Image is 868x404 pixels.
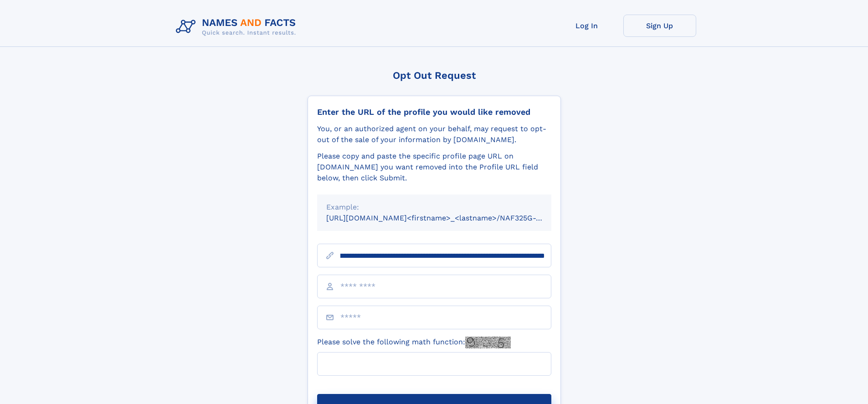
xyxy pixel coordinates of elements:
[623,15,696,37] a: Sign Up
[317,151,551,184] div: Please copy and paste the specific profile page URL on [DOMAIN_NAME] you want removed into the Pr...
[326,202,542,213] div: Example:
[308,70,561,81] div: Opt Out Request
[550,15,623,37] a: Log In
[172,15,303,39] img: Logo Names and Facts
[326,214,569,222] small: [URL][DOMAIN_NAME]<firstname>_<lastname>/NAF325G-xxxxxxxx
[317,107,551,117] div: Enter the URL of the profile you would like removed
[317,337,511,348] label: Please solve the following math function:
[317,123,551,145] div: You, or an authorized agent on your behalf, may request to opt-out of the sale of your informatio...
